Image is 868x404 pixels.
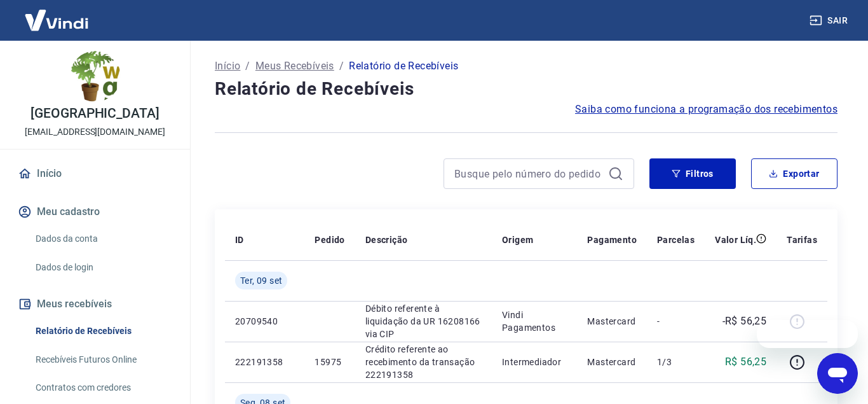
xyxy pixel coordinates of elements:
a: Recebíveis Futuros Online [31,347,175,373]
a: Contratos com credores [31,375,175,401]
p: Descrição [365,233,408,246]
p: 222191358 [235,356,294,368]
iframe: Botão para abrir a janela de mensagens [817,353,858,394]
a: Saiba como funciona a programação dos recebimentos [575,102,837,117]
p: Origem [502,233,533,246]
img: 5c064ccb-e487-47a7-83a0-657b5fa84e08.jpeg [70,51,121,102]
p: [GEOGRAPHIC_DATA] [31,107,159,120]
a: Dados da conta [31,226,175,252]
img: Vindi [15,1,98,39]
p: - [657,315,695,328]
a: Dados de login [31,254,175,281]
p: Mastercard [587,356,637,368]
p: Pedido [315,233,344,246]
p: 1/3 [657,356,695,368]
button: Sair [807,9,853,32]
button: Meu cadastro [15,198,175,226]
p: Relatório de Recebíveis [349,59,458,74]
p: Débito referente à liquidação da UR 16208166 via CIP [365,302,482,340]
p: 15975 [315,356,344,368]
p: Mastercard [587,315,637,328]
p: R$ 56,25 [725,354,766,370]
p: Crédito referente ao recebimento da transação 222191358 [365,343,482,381]
span: Ter, 09 set [240,274,282,287]
p: ID [235,233,244,246]
button: Filtros [649,158,736,189]
p: Parcelas [657,233,695,246]
p: 20709540 [235,315,294,328]
p: Intermediador [502,356,567,368]
a: Início [15,160,175,188]
p: [EMAIL_ADDRESS][DOMAIN_NAME] [25,125,165,139]
p: Pagamento [587,233,637,246]
p: -R$ 56,25 [722,314,767,329]
input: Busque pelo número do pedido [454,164,603,183]
p: Tarifas [787,233,817,246]
p: Vindi Pagamentos [502,309,567,334]
a: Relatório de Recebíveis [31,318,175,344]
a: Início [215,59,240,74]
iframe: Mensagem da empresa [757,320,858,348]
button: Meus recebíveis [15,290,175,318]
p: / [245,59,250,74]
a: Meus Recebíveis [255,59,334,74]
p: / [339,59,344,74]
button: Exportar [751,158,837,189]
p: Valor Líq. [715,233,756,246]
h4: Relatório de Recebíveis [215,76,837,102]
